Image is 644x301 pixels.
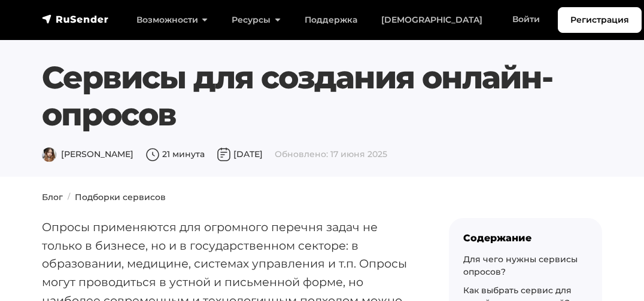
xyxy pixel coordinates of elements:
[217,149,263,159] span: [DATE]
[42,192,63,202] a: Блог
[42,13,109,25] img: RuSender
[220,8,292,32] a: Ресурсы
[63,191,166,204] li: Подборки сервисов
[42,59,602,134] h1: Сервисы для создания онлайн-опросов
[42,149,133,159] span: [PERSON_NAME]
[217,148,231,162] img: Дата публикации
[124,8,220,32] a: Возможности
[275,149,387,159] span: Обновлено: 17 июня 2025
[558,7,642,33] a: Регистрация
[463,254,578,277] a: Для чего нужны сервисы опросов?
[463,232,588,244] div: Содержание
[500,7,552,32] a: Войти
[293,8,369,32] a: Поддержка
[145,149,205,159] span: 21 минута
[369,8,494,32] a: [DEMOGRAPHIC_DATA]
[145,148,160,162] img: Время чтения
[35,191,609,204] nav: breadcrumb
